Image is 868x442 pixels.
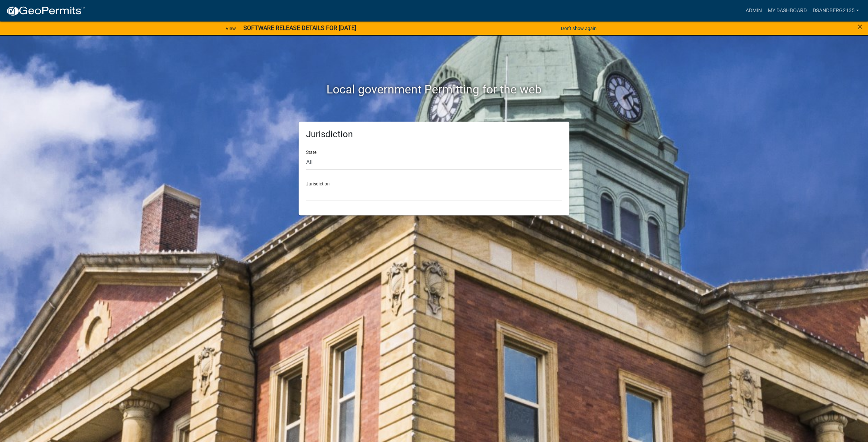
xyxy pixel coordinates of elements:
[743,4,765,18] a: Admin
[228,82,640,96] h2: Local government Permitting for the web
[858,22,862,31] button: Close
[765,4,810,18] a: My Dashboard
[223,22,239,34] a: View
[306,129,562,140] h5: Jurisdiction
[243,24,356,32] strong: SOFTWARE RELEASE DETAILS FOR [DATE]
[810,4,862,18] a: DSandberg2135
[858,22,862,32] span: ×
[558,22,599,34] button: Don't show again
